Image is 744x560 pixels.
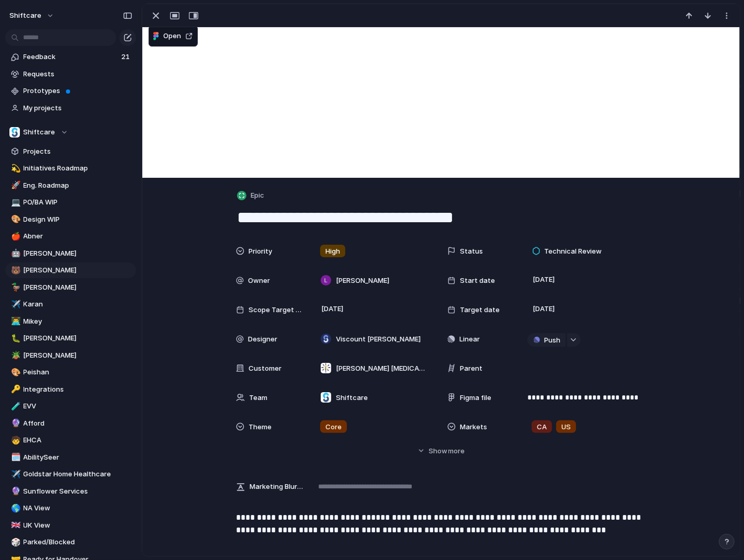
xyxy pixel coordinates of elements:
div: 🔮 [11,417,18,429]
div: 🌎NA View [5,500,136,516]
div: 🎲 [11,536,18,548]
span: Viscount [PERSON_NAME] [336,334,421,345]
div: 🦆[PERSON_NAME] [5,280,136,295]
span: Afford [24,418,132,429]
span: shiftcare [9,10,41,21]
span: Marketing Blurb (15-20 Words) [250,482,303,492]
span: Peishan [24,367,132,378]
button: shiftcare [5,7,60,24]
a: ✈️Goldstar Home Healthcare [5,466,136,482]
span: Technical Review [544,246,602,257]
span: Feedback [24,52,118,62]
button: 🦆 [9,282,20,293]
span: more [448,446,465,456]
a: Feedback21 [5,49,136,65]
button: 🔑 [9,384,20,395]
span: EHCA [24,435,132,445]
span: [PERSON_NAME] [24,350,132,361]
a: ✈️Karan [5,296,136,312]
span: NA View [24,503,132,513]
span: Team [249,393,267,403]
span: Sunflower Services [24,486,132,497]
button: 🧒 [9,435,20,445]
span: Abner [24,231,132,242]
span: Goldstar Home Healthcare [24,469,132,479]
a: 🐻[PERSON_NAME] [5,262,136,278]
button: 🚀 [9,180,20,191]
a: 🚀Eng. Roadmap [5,178,136,193]
span: AbilitySeer [24,452,132,463]
a: 🔮Afford [5,416,136,431]
button: 🎨 [9,214,20,225]
div: 🌎 [11,502,18,515]
span: Owner [248,276,270,286]
a: 🎨Design WIP [5,212,136,227]
button: Shiftcare [5,124,136,140]
div: 🇬🇧UK View [5,518,136,533]
span: CA [537,422,547,432]
span: Push [544,335,560,346]
button: ✈️ [9,469,20,479]
button: 🌎 [9,503,20,513]
a: 🐛[PERSON_NAME] [5,330,136,346]
div: 🗓️ [11,451,18,463]
a: 🧒EHCA [5,432,136,448]
button: Push [527,333,566,347]
button: 🔮 [9,418,20,429]
button: 🇬🇧 [9,520,20,531]
span: [DATE] [530,303,558,315]
div: 🍎Abner [5,228,136,244]
button: 🐛 [9,333,20,344]
button: 🗓️ [9,452,20,463]
div: 🪴[PERSON_NAME] [5,348,136,363]
button: 🧪 [9,401,20,412]
div: 🤖 [11,247,18,259]
span: UK View [24,520,132,531]
a: My projects [5,100,136,116]
span: Priority [249,246,272,257]
button: 🤖 [9,248,20,259]
span: EVV [24,401,132,412]
span: Status [460,246,483,257]
a: 🎲Parked/Blocked [5,534,136,550]
button: ✈️ [9,299,20,310]
a: 👨‍💻Mikey [5,314,136,329]
div: 🔑 [11,383,18,395]
span: [PERSON_NAME] [24,333,132,344]
button: 🐻 [9,265,20,276]
span: [PERSON_NAME] [24,265,132,276]
span: Target date [460,305,500,315]
div: ✈️ [11,299,18,311]
button: 🔮 [9,486,20,497]
span: US [561,422,571,432]
span: PO/BA WIP [24,197,132,208]
span: Core [325,422,342,432]
a: 🤖[PERSON_NAME] [5,246,136,261]
span: Projects [24,146,132,157]
div: 🔮Sunflower Services [5,484,136,499]
span: Prototypes [24,86,132,96]
a: 🔑Integrations [5,382,136,397]
span: Customer [249,363,281,374]
button: 🪴 [9,350,20,361]
a: 💫Initiatives Roadmap [5,161,136,176]
div: 💻PO/BA WIP [5,195,136,210]
div: 🗓️AbilitySeer [5,450,136,465]
div: 🎨 [11,213,18,225]
button: 🍎 [9,231,20,242]
span: Eng. Roadmap [24,180,132,191]
span: Show [429,446,448,456]
a: Requests [5,66,136,82]
span: Linear [459,334,480,345]
div: 🔮 [11,485,18,497]
button: Showmore [236,441,646,460]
